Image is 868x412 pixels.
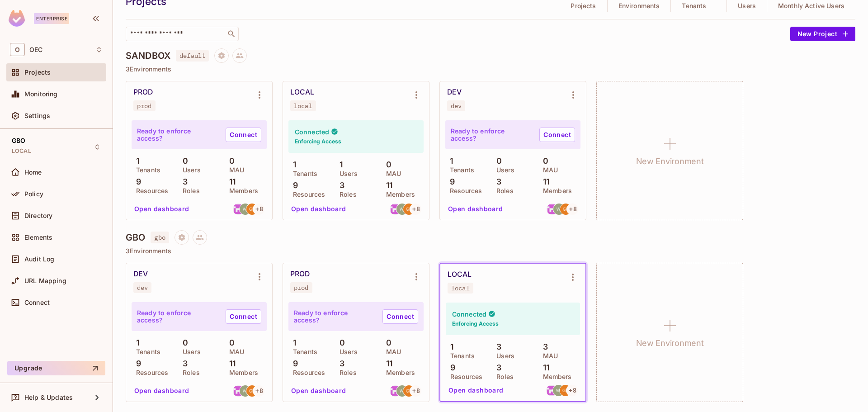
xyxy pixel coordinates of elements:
img: Santiago.DeIralaMut@oeconnection.com [233,204,244,215]
span: Project settings [175,235,189,243]
img: wil.peck@oeconnection.com [396,204,408,215]
a: Connect [382,309,418,324]
p: 11 [382,181,392,190]
p: 11 [538,363,549,372]
h1: New Environment [636,336,704,350]
button: Open dashboard [445,383,507,398]
span: Connect [24,299,50,306]
p: Members [382,191,415,198]
img: greg.petros@oeconnection.com [560,385,571,396]
div: dev [451,102,462,109]
p: 0 [538,156,548,166]
p: 0 [492,156,502,166]
span: + 8 [255,388,263,394]
p: Members [538,373,572,380]
div: Enterprise [34,13,69,24]
p: 9 [132,177,141,186]
p: Environments [618,2,660,9]
p: Tenants [288,170,317,177]
button: Open dashboard [288,384,350,398]
p: Users [335,170,358,177]
p: 1 [132,156,139,166]
img: Santiago.DeIralaMut@oeconnection.com [546,385,557,396]
p: Resources [132,187,168,194]
button: Environment settings [407,86,425,104]
span: gbo [151,232,169,243]
div: local [451,284,470,292]
p: Projects [571,2,596,9]
img: greg.petros@oeconnection.com [560,204,571,215]
button: Open dashboard [444,202,507,216]
p: Roles [492,187,514,194]
p: 0 [178,338,188,347]
span: + 8 [412,206,420,212]
p: 3 [335,359,344,368]
p: 0 [335,338,345,347]
div: PROD [290,270,310,279]
p: MAU [382,348,401,355]
span: + 8 [255,206,263,212]
img: wil.peck@oeconnection.com [396,385,408,397]
span: default [176,50,209,62]
p: Tenants [446,352,475,360]
button: New Project [790,27,855,41]
span: Help & Updates [24,394,73,401]
a: Connect [226,128,261,142]
p: 0 [178,156,188,166]
p: 3 [492,342,501,351]
div: DEV [133,270,148,279]
p: Tenants [288,348,317,355]
p: Resources [288,191,325,198]
h6: Enforcing Access [452,320,499,328]
span: + 8 [412,388,420,394]
img: Santiago.DeIralaMut@oeconnection.com [547,204,558,215]
button: Environment settings [250,86,269,104]
p: 11 [382,359,392,368]
p: 9 [446,363,455,372]
img: SReyMgAAAABJRU5ErkJggg== [9,10,25,27]
p: 9 [288,359,298,368]
p: Resources [132,369,168,376]
p: MAU [538,166,558,174]
img: wil.peck@oeconnection.com [553,385,564,396]
span: Workspace: OEC [29,46,42,53]
div: prod [137,102,152,109]
button: Open dashboard [288,202,350,216]
h6: Enforcing Access [295,137,341,146]
p: 1 [288,160,296,169]
span: Audit Log [24,256,54,263]
span: Settings [24,112,50,119]
p: 0 [225,156,235,166]
h4: GBO [126,232,145,243]
p: Users [492,352,514,360]
h1: New Environment [636,155,704,168]
p: Tenants [682,2,706,9]
p: 0 [382,160,392,169]
span: URL Mapping [24,277,66,284]
span: Home [24,169,42,176]
img: wil.peck@oeconnection.com [240,204,251,215]
span: + 8 [569,387,576,393]
p: 11 [225,359,236,368]
img: greg.petros@oeconnection.com [403,204,415,215]
span: Directory [24,212,52,219]
p: 9 [445,177,455,186]
p: Members [225,187,258,194]
div: prod [294,284,309,291]
p: 1 [288,338,296,347]
button: Environment settings [564,86,582,104]
span: Project settings [214,53,229,62]
span: GBO [12,137,25,144]
p: MAU [225,348,244,355]
p: Users [178,166,201,174]
p: 1 [445,156,453,166]
p: 0 [225,338,235,347]
h4: Connected [452,310,486,318]
p: 3 [178,359,188,368]
button: Environment settings [564,268,582,286]
button: Environment settings [407,268,425,286]
p: Roles [335,369,357,376]
p: MAU [538,352,558,360]
p: Members [538,187,572,194]
span: LOCAL [12,147,31,155]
